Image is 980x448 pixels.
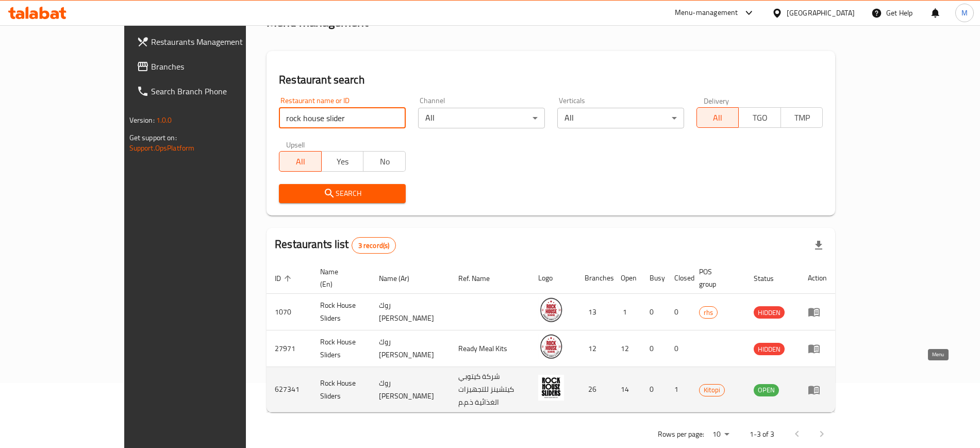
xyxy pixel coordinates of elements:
div: Menu [808,306,827,318]
span: POS group [699,266,733,290]
td: 1070 [267,294,312,330]
th: Closed [666,262,691,294]
label: Upsell [286,141,305,148]
div: Export file [806,233,831,258]
div: OPEN [754,384,779,396]
h2: Restaurant search [279,72,823,88]
img: Rock House Sliders [538,334,564,359]
span: ID [275,272,294,285]
img: Rock House Sliders [538,375,564,401]
span: HIDDEN [754,307,785,319]
span: HIDDEN [754,343,785,355]
div: Rows per page: [708,427,733,442]
td: 0 [666,294,691,330]
td: 1 [612,294,641,330]
td: 27971 [267,330,312,367]
div: HIDDEN [754,343,785,355]
span: 3 record(s) [352,241,396,251]
span: No [368,154,402,169]
span: OPEN [754,384,779,396]
span: Get support on: [129,131,177,144]
td: Rock House Sliders [312,367,371,412]
a: Support.OpsPlatform [129,141,195,155]
button: All [696,107,739,128]
th: Logo [530,262,576,294]
td: 12 [612,330,641,367]
button: Search [279,184,406,203]
h2: Restaurants list [275,237,396,254]
td: 13 [576,294,612,330]
span: Branches [151,60,279,73]
span: Name (Ar) [379,272,423,285]
span: Restaurants Management [151,36,279,48]
span: All [701,110,735,125]
td: روك [PERSON_NAME] [371,367,450,412]
span: Kitopi [700,384,724,396]
button: No [363,151,406,172]
table: enhanced table [267,262,835,412]
td: شركة كيتوبي كيتشينز للتجهيزات الغذائية ذ.م.م [450,367,530,412]
a: Search Branch Phone [128,79,288,104]
div: All [557,108,684,128]
td: 1 [666,367,691,412]
a: Branches [128,54,288,79]
td: 0 [666,330,691,367]
span: rhs [700,307,717,319]
div: [GEOGRAPHIC_DATA] [787,7,855,19]
td: 14 [612,367,641,412]
th: Busy [641,262,666,294]
td: 0 [641,330,666,367]
h2: Menu management [267,14,368,30]
span: Name (En) [320,266,358,290]
div: Menu-management [675,7,738,19]
td: روك [PERSON_NAME] [371,330,450,367]
span: Ref. Name [458,272,503,285]
td: 26 [576,367,612,412]
div: All [418,108,545,128]
td: 0 [641,367,666,412]
span: Version: [129,113,155,127]
span: Search [287,187,397,200]
a: Restaurants Management [128,29,288,54]
button: All [279,151,322,172]
button: Yes [321,151,364,172]
td: Ready Meal Kits [450,330,530,367]
td: Rock House Sliders [312,330,371,367]
div: Menu [808,342,827,355]
input: Search for restaurant name or ID.. [279,108,406,128]
button: TMP [780,107,823,128]
th: Open [612,262,641,294]
td: 0 [641,294,666,330]
th: Branches [576,262,612,294]
td: Rock House Sliders [312,294,371,330]
span: TMP [785,110,819,125]
td: روك [PERSON_NAME] [371,294,450,330]
span: All [284,154,318,169]
img: Rock House Sliders [538,297,564,323]
span: Status [754,272,787,285]
span: Yes [326,154,360,169]
span: M [961,7,968,19]
button: TGO [738,107,781,128]
div: Total records count [352,237,396,254]
th: Action [800,262,835,294]
span: 1.0.0 [156,113,172,127]
div: HIDDEN [754,306,785,319]
p: Rows per page: [658,428,704,441]
td: 12 [576,330,612,367]
label: Delivery [704,97,729,104]
span: Search Branch Phone [151,85,279,97]
td: 627341 [267,367,312,412]
span: TGO [743,110,777,125]
p: 1-3 of 3 [750,428,774,441]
